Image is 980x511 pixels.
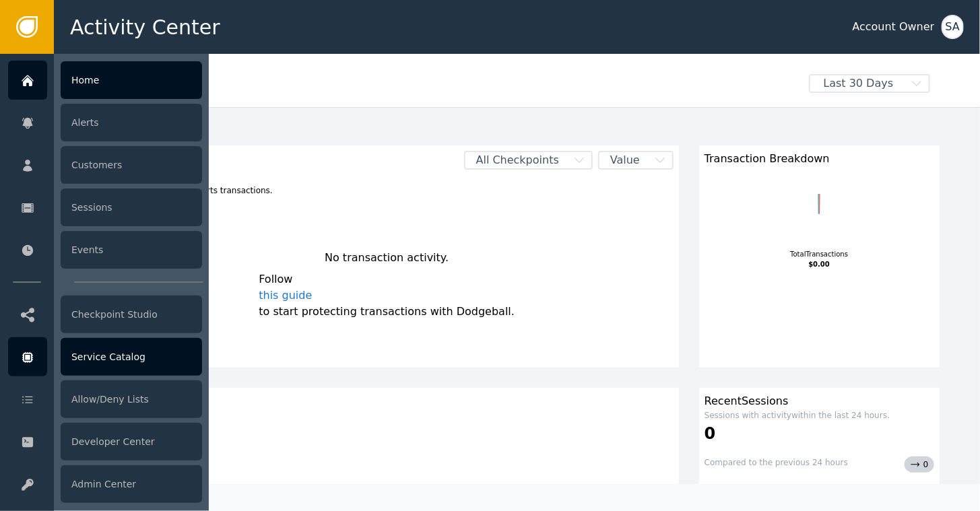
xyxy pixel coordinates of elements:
[8,337,202,376] a: Service Catalog
[705,456,848,473] div: Compared to the previous 24 hours
[8,295,202,334] a: Checkpoint Studio
[61,296,202,333] div: Checkpoint Studio
[705,151,830,167] span: Transaction Breakdown
[465,152,570,168] span: All Checkpoints
[705,421,934,446] div: 0
[8,230,202,269] a: Events
[808,261,830,268] tspan: $0.00
[8,465,202,504] a: Admin Center
[8,145,202,184] a: Customers
[853,19,935,35] div: Account Owner
[61,146,202,184] div: Customers
[95,74,799,104] div: Welcome
[923,458,929,471] span: 0
[705,393,934,409] div: Recent Sessions
[8,422,202,461] a: Developer Center
[705,409,934,421] div: Sessions with activity within the last 24 hours.
[464,151,593,170] button: All Checkpoints
[259,271,515,320] div: Follow to start protecting transactions with Dodgeball.
[942,15,964,39] button: SA
[810,75,907,92] span: Last 30 Days
[61,380,202,418] div: Allow/Deny Lists
[61,423,202,461] div: Developer Center
[8,103,202,142] a: Alerts
[8,61,202,100] a: Home
[61,338,202,376] div: Service Catalog
[259,287,515,304] a: this guide
[8,380,202,419] a: Allow/Deny Lists
[789,250,848,258] tspan: Total Transactions
[799,74,940,93] button: Last 30 Days
[61,231,202,269] div: Events
[61,189,202,226] div: Sessions
[599,152,651,168] span: Value
[61,104,202,141] div: Alerts
[61,61,202,99] div: Home
[61,465,202,503] div: Admin Center
[70,12,220,42] span: Activity Center
[100,393,674,409] div: Customers
[598,151,674,170] button: Value
[8,188,202,227] a: Sessions
[325,251,449,264] span: No transaction activity.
